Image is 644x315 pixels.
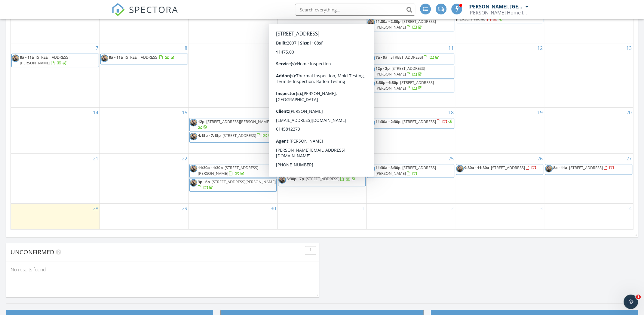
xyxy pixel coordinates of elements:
[112,8,178,21] a: SPECTORA
[376,119,400,124] span: 11:30a - 2:30p
[376,66,425,77] span: [STREET_ADDRESS][PERSON_NAME]
[92,108,100,117] a: Go to September 14, 2025
[536,43,544,53] a: Go to September 12, 2025
[376,119,453,124] a: 11:30a - 2:30p [STREET_ADDRESS]
[464,165,536,170] a: 9:30a - 11:30a [STREET_ADDRESS]
[287,54,311,60] span: 11:30a - 2:30p
[455,154,544,204] td: Go to September 26, 2025
[376,80,398,85] span: 3:30p - 6:30p
[189,154,278,204] td: Go to September 23, 2025
[376,19,400,24] span: 11:30a - 2:30p
[11,248,54,256] span: Unconfirmed
[447,108,455,117] a: Go to September 18, 2025
[278,54,366,67] a: 11:30a - 2:30p [STREET_ADDRESS][PERSON_NAME]
[544,107,633,154] td: Go to September 20, 2025
[278,118,366,129] a: 4p - 7p [STREET_ADDRESS]
[447,154,455,163] a: Go to September 25, 2025
[92,204,100,213] a: Go to September 28, 2025
[190,165,197,172] img: 30222270_2077536422482064_6246088586869866496_n.jpg
[536,154,544,163] a: Go to September 26, 2025
[278,165,286,172] img: 30222270_2077536422482064_6246088586869866496_n.jpg
[269,154,277,163] a: Go to September 23, 2025
[636,295,641,299] span: 1
[198,179,210,184] span: 3p - 6p
[287,80,351,85] a: 4p - 6p [STREET_ADDRESS]
[456,165,464,172] img: 30222270_2077536422482064_6246088586869866496_n.jpg
[287,176,304,181] span: 3:30p - 7p
[367,80,375,87] img: 30222270_2077536422482064_6246088586869866496_n.jpg
[20,54,69,66] a: 8a - 11a [STREET_ADDRESS][PERSON_NAME]
[366,107,455,154] td: Go to September 18, 2025
[376,165,400,170] span: 11:30a - 3:30p
[367,19,375,26] img: 30222270_2077536422482064_6246088586869866496_n.jpg
[287,80,299,85] span: 4p - 6p
[536,108,544,117] a: Go to September 19, 2025
[198,119,204,124] span: 12p
[366,203,455,229] td: Go to October 2, 2025
[625,43,633,53] a: Go to September 13, 2025
[129,3,178,16] span: SPECTORA
[287,68,351,74] a: 4p - 6p [STREET_ADDRESS]
[101,54,108,62] img: 30222270_2077536422482064_6246088586869866496_n.jpg
[278,68,286,76] img: 30222270_2077536422482064_6246088586869866496_n.jpg
[628,204,633,213] a: Go to October 4, 2025
[389,54,423,60] span: [STREET_ADDRESS]
[189,203,278,229] td: Go to September 30, 2025
[545,165,553,172] img: 30222270_2077536422482064_6246088586869866496_n.jpg
[278,67,366,78] a: 4p - 6p [STREET_ADDRESS]
[367,164,455,178] a: 11:30a - 3:30p [STREET_ADDRESS][PERSON_NAME]
[367,54,375,62] img: 30222270_2077536422482064_6246088586869866496_n.jpg
[189,107,278,154] td: Go to September 16, 2025
[287,119,299,124] span: 4p - 7p
[376,66,425,77] a: 12p - 2p [STREET_ADDRESS][PERSON_NAME]
[181,108,189,117] a: Go to September 15, 2025
[20,54,69,66] span: [STREET_ADDRESS][PERSON_NAME]
[367,79,455,92] a: 3:30p - 6:30p [STREET_ADDRESS][PERSON_NAME]
[198,165,258,176] a: 11:30a - 1:30p [STREET_ADDRESS][PERSON_NAME]
[300,68,334,74] span: [STREET_ADDRESS]
[539,204,544,213] a: Go to October 3, 2025
[198,119,270,130] a: 12p [STREET_ADDRESS][PERSON_NAME]
[376,165,436,176] a: 11:30a - 3:30p [STREET_ADDRESS][PERSON_NAME]
[11,54,99,67] a: 8a - 11a [STREET_ADDRESS][PERSON_NAME]
[278,43,366,107] td: Go to September 10, 2025
[376,54,440,60] a: 7a - 9a [STREET_ADDRESS]
[278,203,366,229] td: Go to October 1, 2025
[376,19,436,30] a: 11:30a - 2:30p [STREET_ADDRESS][PERSON_NAME]
[100,203,189,229] td: Go to September 29, 2025
[358,108,366,117] a: Go to September 17, 2025
[206,119,270,124] span: [STREET_ADDRESS][PERSON_NAME]
[455,107,544,154] td: Go to September 19, 2025
[11,43,100,107] td: Go to September 7, 2025
[553,165,614,170] a: 8a - 11a [STREET_ADDRESS]
[367,65,455,78] a: 12p - 2p [STREET_ADDRESS][PERSON_NAME]
[376,54,388,60] span: 7a - 9a
[402,119,436,124] span: [STREET_ADDRESS]
[366,154,455,204] td: Go to September 25, 2025
[287,54,347,66] span: [STREET_ADDRESS][PERSON_NAME]
[189,43,278,107] td: Go to September 9, 2025
[295,4,415,16] input: Search everything...
[198,165,223,170] span: 11:30a - 1:30p
[189,164,277,178] a: 11:30a - 1:30p [STREET_ADDRESS][PERSON_NAME]
[212,179,276,184] span: [STREET_ADDRESS][PERSON_NAME]
[624,295,638,309] iframe: Intercom live chat
[183,43,189,53] a: Go to September 8, 2025
[553,165,567,170] span: 8a - 11a
[109,54,176,60] a: 8a - 11a [STREET_ADDRESS]
[198,133,273,138] a: 4:15p - 7:15p [STREET_ADDRESS]
[456,5,530,22] a: 3p - 5p [GEOGRAPHIC_DATA] by True Homes - [STREET_ADDRESS][PERSON_NAME]
[367,119,375,126] img: 30222270_2077536422482064_6246088586869866496_n.jpg
[450,204,455,213] a: Go to October 2, 2025
[544,203,633,229] td: Go to October 4, 2025
[367,165,375,172] img: 30222270_2077536422482064_6246088586869866496_n.jpg
[287,119,351,124] a: 4p - 7p [STREET_ADDRESS]
[189,132,277,143] a: 4:15p - 7:15p [STREET_ADDRESS]
[376,19,436,30] span: [STREET_ADDRESS][PERSON_NAME]
[278,175,366,186] a: 3:30p - 7p [STREET_ADDRESS]
[306,176,339,181] span: [STREET_ADDRESS]
[94,43,100,53] a: Go to September 7, 2025
[455,203,544,229] td: Go to October 3, 2025
[468,4,524,10] div: [PERSON_NAME], [GEOGRAPHIC_DATA]
[100,154,189,204] td: Go to September 22, 2025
